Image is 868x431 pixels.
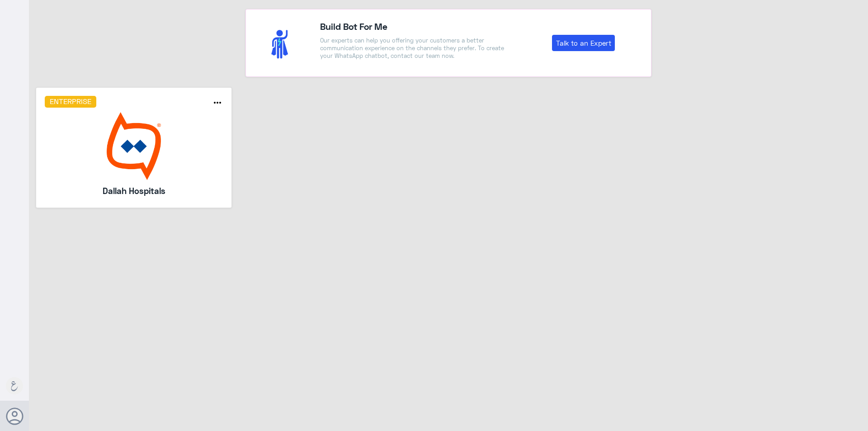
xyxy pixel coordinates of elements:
[69,185,199,197] h5: Dallah Hospitals
[212,97,223,110] button: more_horiz
[6,407,23,425] button: Avatar
[45,112,223,180] img: bot image
[45,96,97,108] h6: Enterprise
[320,19,509,33] h4: Build Bot For Me
[320,37,509,60] p: Our experts can help you offering your customers a better communication experience on the channel...
[552,35,615,51] a: Talk to an Expert
[212,97,223,108] i: more_horiz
